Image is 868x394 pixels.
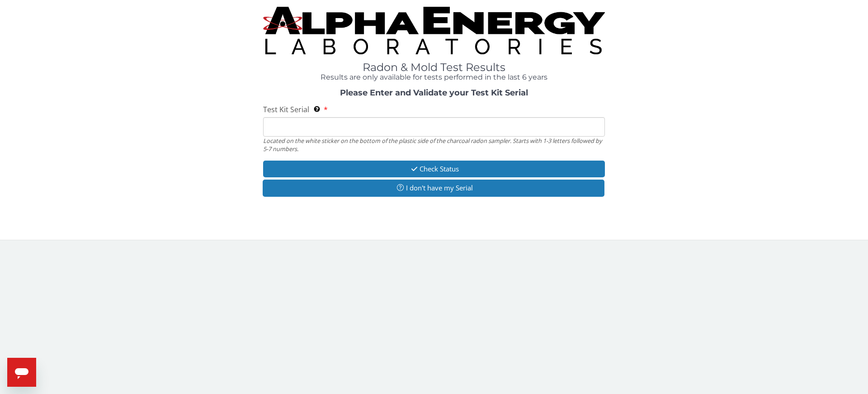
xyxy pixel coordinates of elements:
[263,104,309,114] span: Test Kit Serial
[263,161,605,177] button: Check Status
[7,358,36,387] iframe: Button to launch messaging window
[263,73,605,81] h4: Results are only available for tests performed in the last 6 years
[263,137,605,153] div: Located on the white sticker on the bottom of the plastic side of the charcoal radon sampler. Sta...
[263,62,605,73] h1: Radon & Mold Test Results
[340,88,528,98] strong: Please Enter and Validate your Test Kit Serial
[263,7,605,54] img: TightCrop.jpg
[263,180,604,196] button: I don't have my Serial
